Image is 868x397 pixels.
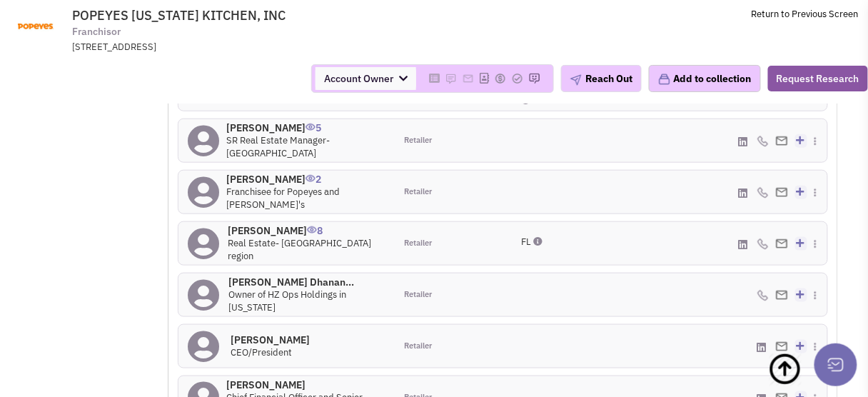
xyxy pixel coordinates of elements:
img: icon-UserInteraction.png [306,124,316,131]
img: Please add to your accounts [529,73,540,84]
span: 8 [307,213,323,237]
span: FL [521,236,531,248]
span: Account Owner [316,67,416,90]
span: Retailer [404,238,432,249]
img: icon-phone.png [757,136,769,147]
span: POPEYES [US_STATE] KITCHEN, INC [72,7,286,24]
span: SR Real Estate Manager- [GEOGRAPHIC_DATA] [226,134,330,160]
h4: [PERSON_NAME] [226,121,385,134]
button: Request Research [768,66,868,91]
a: Return to Previous Screen [752,8,859,20]
span: Franchisor [72,24,121,39]
span: 5 [306,111,321,134]
img: icon-phone.png [757,187,769,198]
img: Email%20Icon.png [776,239,788,248]
img: Email%20Icon.png [776,136,788,146]
h4: [PERSON_NAME] [228,224,385,237]
img: Email%20Icon.png [776,188,788,197]
img: icon-phone.png [757,290,769,301]
img: icon-phone.png [757,238,769,250]
h4: [PERSON_NAME] [231,333,310,346]
div: [STREET_ADDRESS] [72,41,445,54]
button: Reach Out [561,65,642,92]
img: icon-collection-lavender.png [658,73,671,86]
img: Please add to your accounts [495,73,506,84]
button: Add to collection [649,65,761,92]
img: Please add to your accounts [512,73,523,84]
img: Please add to your accounts [463,73,474,84]
img: www.popeyes.com [9,9,62,44]
h4: [PERSON_NAME] [226,378,385,391]
img: Email%20Icon.png [776,291,788,300]
span: 2 [306,162,321,186]
h4: [PERSON_NAME] Dhanan... [228,276,385,288]
img: plane.png [570,74,582,86]
span: Retailer [404,135,432,146]
span: CEO/President [231,346,292,358]
img: Please add to your accounts [445,73,457,84]
span: Retailer [404,341,432,352]
span: Real Estate- [GEOGRAPHIC_DATA] region [228,237,371,263]
span: Owner of HZ Ops Holdings in [US_STATE] [228,288,346,314]
span: Retailer [404,289,432,301]
img: icon-UserInteraction.png [306,175,316,182]
span: Retailer [404,186,432,198]
span: Franchisee for Popeyes and [PERSON_NAME]'s [226,186,340,211]
img: icon-UserInteraction.png [307,226,317,233]
h4: [PERSON_NAME] [226,173,385,186]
